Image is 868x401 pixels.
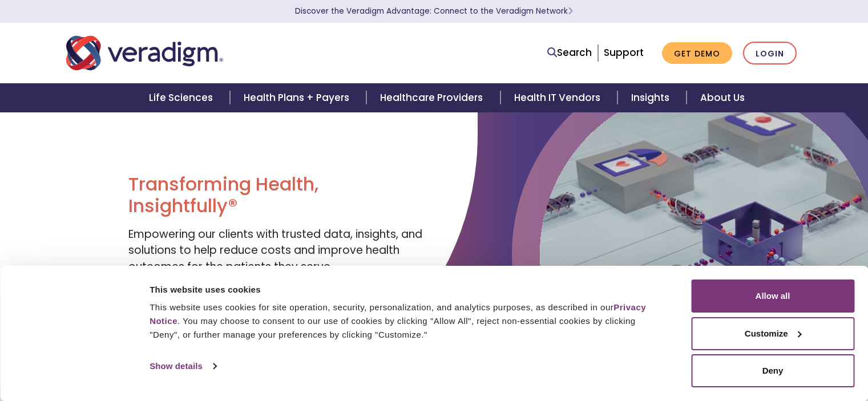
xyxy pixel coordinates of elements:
[662,42,732,64] a: Get Demo
[691,280,854,313] button: Allow all
[128,173,425,217] h1: Transforming Health, Insightfully®
[691,317,854,350] button: Customize
[617,83,687,112] a: Insights
[604,46,644,59] a: Support
[128,226,422,274] span: Empowering our clients with trusted data, insights, and solutions to help reduce costs and improv...
[295,6,573,17] a: Discover the Veradigm Advantage: Connect to the Veradigm NetworkLearn More
[150,301,665,342] div: This website uses cookies for site operation, security, personalization, and analytics purposes, ...
[150,283,665,297] div: This website uses cookies
[568,6,573,17] span: Learn More
[135,83,230,112] a: Life Sciences
[230,83,366,112] a: Health Plans + Payers
[500,83,617,112] a: Health IT Vendors
[691,354,854,387] button: Deny
[687,83,758,112] a: About Us
[150,358,216,375] a: Show details
[743,42,797,65] a: Login
[66,34,223,72] img: Veradigm logo
[547,45,592,60] a: Search
[366,83,500,112] a: Healthcare Providers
